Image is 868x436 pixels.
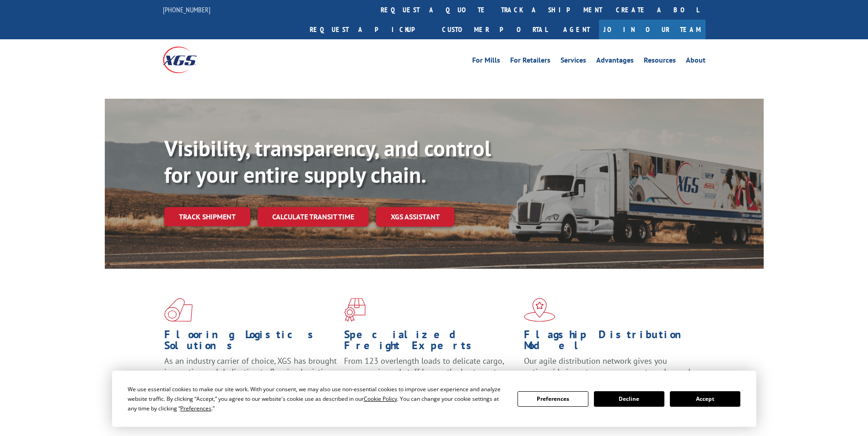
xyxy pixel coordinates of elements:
a: Join Our Team [599,20,706,39]
a: XGS ASSISTANT [376,207,454,227]
a: Calculate transit time [258,207,369,227]
a: For Mills [472,57,500,67]
span: Cookie Policy [364,395,397,403]
span: As an industry carrier of choice, XGS has brought innovation and dedication to flooring logistics... [164,356,337,388]
a: Customer Portal [435,20,554,39]
span: Preferences [180,404,211,412]
a: Services [561,57,586,67]
a: Advantages [596,57,634,67]
button: Preferences [518,391,588,407]
img: xgs-icon-total-supply-chain-intelligence-red [164,298,193,322]
a: Track shipment [164,207,250,226]
span: Our agile distribution network gives you nationwide inventory management on demand. [524,356,692,377]
div: Cookie Consent Prompt [112,371,756,427]
img: xgs-icon-flagship-distribution-model-red [524,298,555,322]
p: From 123 overlength loads to delicate cargo, our experienced staff knows the best way to move you... [344,356,517,396]
h1: Specialized Freight Experts [344,329,517,356]
a: For Retailers [510,57,550,67]
a: Request a pickup [303,20,435,39]
img: xgs-icon-focused-on-flooring-red [344,298,366,322]
a: Agent [554,20,599,39]
a: About [686,57,706,67]
h1: Flooring Logistics Solutions [164,329,337,356]
b: Visibility, transparency, and control for your entire supply chain. [164,134,491,189]
div: We use essential cookies to make our site work. With your consent, we may also use non-essential ... [128,384,507,413]
a: [PHONE_NUMBER] [163,5,210,14]
button: Accept [670,391,740,407]
a: Resources [644,57,676,67]
button: Decline [594,391,664,407]
h1: Flagship Distribution Model [524,329,697,356]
